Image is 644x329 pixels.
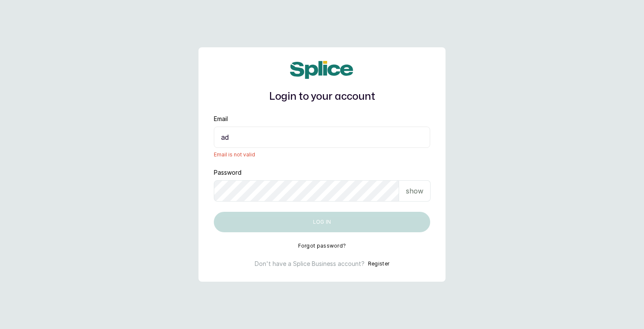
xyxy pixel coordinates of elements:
[214,127,430,148] input: email@acme.com
[368,260,389,268] button: Register
[255,260,365,268] p: Don't have a Splice Business account?
[298,242,346,249] button: Forgot password?
[214,212,430,232] button: Log in
[214,168,241,177] label: Password
[406,186,423,196] p: show
[214,115,228,123] label: Email
[214,151,430,158] span: Email is not valid
[214,89,430,104] h1: Login to your account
